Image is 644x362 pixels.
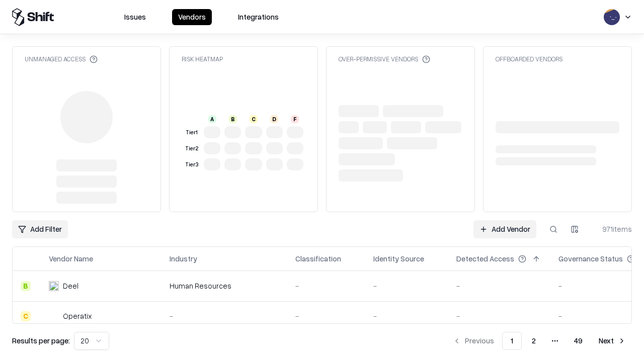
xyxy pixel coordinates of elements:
div: - [295,281,357,291]
div: - [456,281,542,291]
button: 2 [524,332,544,350]
div: Over-Permissive Vendors [339,55,430,63]
div: Industry [170,253,197,264]
div: Tier 3 [184,160,200,169]
div: B [21,281,31,291]
div: 971 items [592,224,632,234]
img: Operatix [49,311,59,321]
div: B [229,115,237,123]
div: Operatix [63,311,92,321]
div: D [270,115,278,123]
button: 49 [566,332,591,350]
div: - [170,311,279,321]
button: Issues [118,9,152,25]
div: - [373,281,440,291]
div: Risk Heatmap [182,55,223,63]
button: Vendors [172,9,212,25]
div: C [21,311,31,321]
div: Offboarded Vendors [496,55,562,63]
div: Detected Access [456,253,514,264]
div: Vendor Name [49,253,93,264]
div: Classification [295,253,341,264]
div: Human Resources [170,281,279,291]
div: - [373,311,440,321]
nav: pagination [447,332,632,350]
div: Tier 1 [184,128,200,137]
div: Unmanaged Access [25,55,98,63]
div: Governance Status [558,253,623,264]
a: Add Vendor [473,220,536,238]
button: 1 [502,332,522,350]
button: Add Filter [12,220,68,238]
img: Deel [49,281,59,291]
div: Identity Source [373,253,424,264]
div: - [295,311,357,321]
button: Next [593,332,632,350]
div: Deel [63,281,78,291]
div: C [250,115,258,123]
div: - [456,311,542,321]
div: A [208,115,216,123]
div: F [291,115,299,123]
button: Integrations [232,9,285,25]
p: Results per page: [12,335,70,346]
div: Tier 2 [184,144,200,153]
